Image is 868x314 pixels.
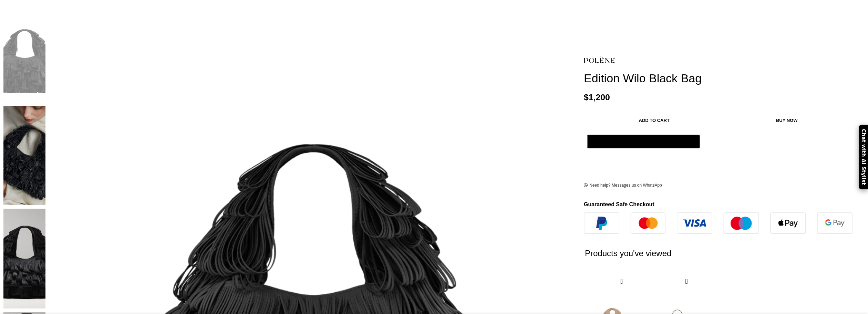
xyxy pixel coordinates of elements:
button: Pay with GPay [587,135,700,148]
a: Need help? Messages us on WhatsApp [584,183,662,188]
button: Buy now [724,113,849,128]
strong: Guaranteed Safe Checkout [584,201,654,207]
img: Polene bags [3,209,45,308]
img: Polene bag [3,106,45,206]
h1: Edition Wilo Black Bag [584,71,863,85]
a: Quick view [682,277,691,285]
span: $ [584,93,589,102]
iframe: Marco seguro del proceso de compra exprés [586,152,701,169]
img: Polene [3,2,45,102]
bdi: 1,200 [584,93,610,102]
h2: Products you've viewed [585,234,854,273]
button: Add to cart [587,113,721,128]
img: Polene [584,52,615,68]
a: Quick view [617,277,626,285]
img: guaranteed-safe-checkout-bordered.j [584,212,852,234]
